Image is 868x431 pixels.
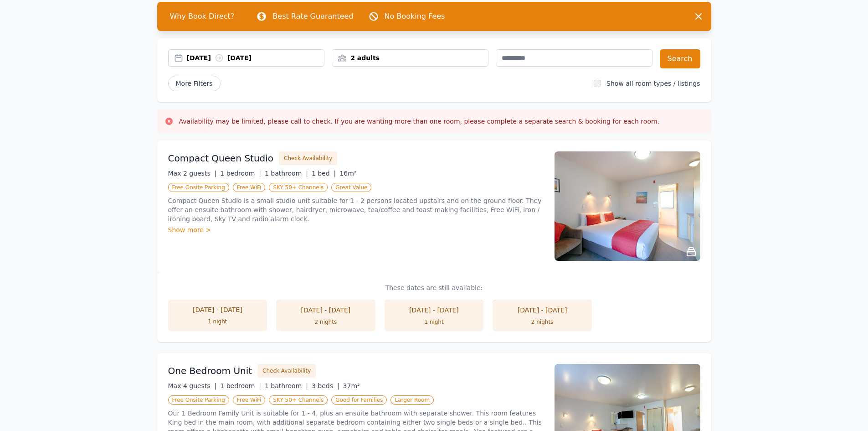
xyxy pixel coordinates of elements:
[312,170,336,177] span: 1 bed |
[168,395,229,405] span: Free Onsite Parking
[502,306,583,315] div: [DATE] - [DATE]
[390,395,434,405] span: Larger Room
[168,170,217,177] span: Max 2 guests |
[179,117,660,126] h3: Availability may be limited, please call to check. If you are wanting more than one room, please ...
[394,318,475,326] div: 1 night
[168,382,217,389] span: Max 4 guests |
[177,318,258,325] div: 1 night
[285,318,366,326] div: 2 nights
[332,53,488,62] div: 2 adults
[272,11,353,22] p: Best Rate Guaranteed
[265,382,308,389] span: 1 bathroom |
[177,305,258,314] div: [DATE] - [DATE]
[285,306,366,315] div: [DATE] - [DATE]
[168,76,221,91] span: More Filters
[187,53,324,62] div: [DATE] [DATE]
[660,49,700,68] button: Search
[168,225,544,234] div: Show more >
[220,382,261,389] span: 1 bedroom |
[279,151,337,165] button: Check Availability
[265,170,308,177] span: 1 bathroom |
[168,183,229,192] span: Free Onsite Parking
[168,196,544,223] p: Compact Queen Studio is a small studio unit suitable for 1 - 2 persons located upstairs and on th...
[168,283,700,292] p: These dates are still available:
[502,318,583,326] div: 2 nights
[312,382,339,389] span: 3 beds |
[343,382,360,389] span: 37m²
[339,170,356,177] span: 16m²
[233,395,266,405] span: Free WiFi
[163,7,242,26] span: Why Book Direct?
[168,152,274,165] h3: Compact Queen Studio
[331,395,387,405] span: Good for Families
[233,183,266,192] span: Free WiFi
[257,364,316,378] button: Check Availability
[385,11,445,22] p: No Booking Fees
[331,183,371,192] span: Great Value
[394,306,475,315] div: [DATE] - [DATE]
[269,395,328,405] span: SKY 50+ Channels
[606,80,700,87] label: Show all room types / listings
[220,170,261,177] span: 1 bedroom |
[168,364,252,377] h3: One Bedroom Unit
[269,183,328,192] span: SKY 50+ Channels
